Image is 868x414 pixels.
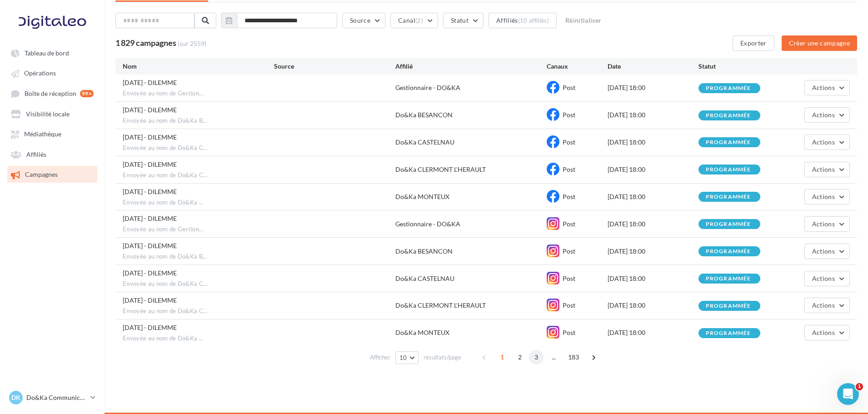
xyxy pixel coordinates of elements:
div: [DATE] 18:00 [608,247,698,256]
span: Post [563,193,575,200]
span: 1 [856,383,863,390]
button: Actions [804,135,850,150]
span: 2 [513,350,527,364]
span: 30/09/2025 - DILEMME [123,188,177,195]
a: Boîte de réception 99+ [5,85,99,102]
div: Source [274,62,395,71]
span: Post [563,165,575,173]
button: Exporter [733,35,774,51]
span: Post [563,301,575,309]
span: Visibilité locale [26,110,70,118]
span: Affiliés [26,150,46,158]
span: Post [563,220,575,228]
span: Envoyée au nom de Do&Ka C... [123,307,208,315]
span: 30/09/2025 - DILEMME [123,269,177,277]
a: Campagnes [5,166,99,182]
span: 30/09/2025 - DILEMME [123,160,177,168]
span: Actions [812,193,835,200]
button: Actions [804,162,850,177]
button: Actions [804,298,850,313]
span: Actions [812,84,835,91]
div: Do&Ka CLERMONT L'HERAULT [395,165,547,174]
span: Actions [812,274,835,282]
span: 1 829 campagnes [115,38,176,48]
div: Do&Ka BESANCON [395,247,547,256]
span: Envoyée au nom de Do&Ka B... [123,253,207,261]
div: Do&Ka CASTELNAU [395,138,547,147]
span: Envoyée au nom de Gestion... [123,225,204,234]
div: Date [608,62,698,71]
span: ... [547,350,561,364]
span: 30/09/2025 - DILEMME [123,324,177,331]
div: programmée [706,140,751,145]
button: Actions [804,107,850,123]
div: Nom [123,62,274,71]
button: Source [342,13,385,28]
button: Affiliés(10 affiliés) [489,13,557,28]
button: Actions [804,325,850,340]
div: Canaux [547,62,607,71]
span: 183 [564,350,583,364]
div: [DATE] 18:00 [608,274,698,283]
button: Actions [804,189,850,205]
div: [DATE] 18:00 [608,192,698,201]
span: 30/09/2025 - DILEMME [123,242,177,249]
span: Post [563,111,575,119]
button: Réinitialiser [562,15,605,26]
span: Post [563,247,575,255]
span: Envoyée au nom de Do&Ka ... [123,199,204,207]
div: (10 affiliés) [518,17,549,24]
span: Envoyée au nom de Do&Ka B... [123,117,207,125]
span: Envoyée au nom de Do&Ka C... [123,280,208,288]
span: Actions [812,111,835,119]
div: Affilié [395,62,547,71]
p: Do&Ka Communication [26,393,87,402]
div: programmée [706,249,751,254]
span: Afficher [370,353,390,362]
div: Do&Ka CLERMONT L'HERAULT [395,301,547,310]
button: Actions [804,271,850,286]
span: Médiathèque [24,130,61,138]
span: Post [563,329,575,336]
div: Do&Ka CASTELNAU [395,274,547,283]
span: DK [11,393,20,402]
span: Actions [812,165,835,173]
span: Envoyée au nom de Do&Ka C... [123,171,208,180]
span: 10 [399,354,407,361]
span: résultats/page [424,353,461,362]
span: 30/09/2025 - DILEMME [123,106,177,114]
span: Opérations [24,70,56,77]
div: programmée [706,167,751,173]
div: programmée [706,85,751,91]
button: Statut [443,13,484,28]
span: Envoyée au nom de Gestion... [123,90,204,98]
div: programmée [706,276,751,282]
span: Envoyée au nom de Do&Ka ... [123,334,204,343]
a: Opérations [5,65,99,81]
span: 30/09/2025 - DILEMME [123,296,177,304]
span: Post [563,138,575,146]
button: Actions [804,244,850,259]
div: programmée [706,221,751,227]
span: Actions [812,220,835,228]
div: [DATE] 18:00 [608,219,698,229]
div: [DATE] 18:00 [608,138,698,147]
div: [DATE] 18:00 [608,328,698,337]
div: Gestionnaire - DO&KA [395,219,547,229]
span: 30/09/2025 - DILEMME [123,214,177,222]
span: 1 [495,350,509,364]
div: [DATE] 18:00 [608,165,698,174]
div: programmée [706,194,751,200]
span: Actions [812,138,835,146]
a: Affiliés [5,146,99,162]
span: 30/09/2025 - DILEMME [123,79,177,86]
div: Gestionnaire - DO&KA [395,83,547,92]
button: Actions [804,216,850,232]
span: Actions [812,301,835,309]
span: Post [563,84,575,91]
div: [DATE] 18:00 [608,110,698,120]
div: [DATE] 18:00 [608,83,698,92]
span: Tableau de bord [25,49,69,57]
div: Do&Ka MONTEUX [395,192,547,201]
div: Statut [698,62,789,71]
